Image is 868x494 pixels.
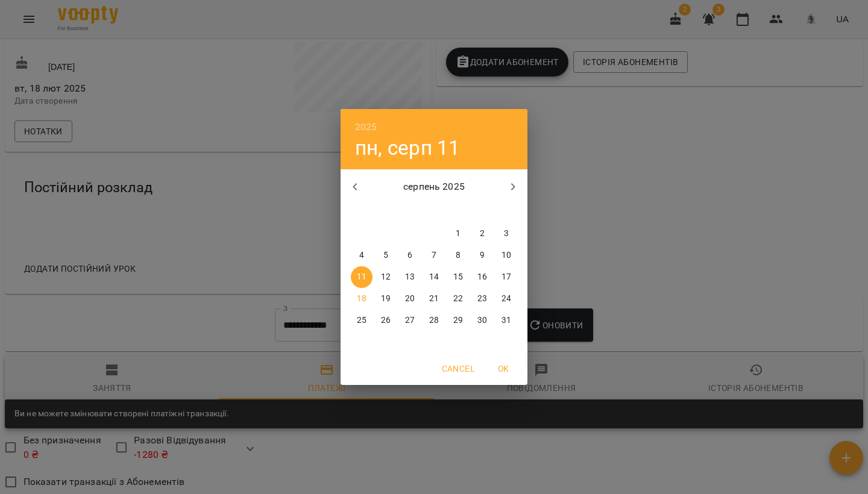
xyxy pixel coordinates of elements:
[357,314,366,327] p: 25
[399,310,421,331] button: 27
[405,293,415,305] p: 20
[399,205,421,217] span: ср
[495,288,517,310] button: 24
[477,314,487,327] p: 30
[453,293,463,305] p: 22
[351,266,373,288] button: 11
[357,293,366,305] p: 18
[504,228,509,240] p: 3
[399,266,421,288] button: 13
[477,293,487,305] p: 23
[447,245,469,266] button: 8
[423,310,445,331] button: 28
[471,310,493,331] button: 30
[375,310,397,331] button: 26
[423,266,445,288] button: 14
[351,288,373,310] button: 18
[495,245,517,266] button: 10
[480,228,485,240] p: 2
[357,271,366,283] p: 11
[447,310,469,331] button: 29
[375,288,397,310] button: 19
[381,271,391,283] p: 12
[399,245,421,266] button: 6
[502,293,511,305] p: 24
[456,249,461,261] p: 8
[495,266,517,288] button: 17
[495,205,517,217] span: нд
[355,136,461,160] button: пн, серп 11
[442,361,474,376] span: Cancel
[495,310,517,331] button: 31
[351,310,373,331] button: 25
[375,245,397,266] button: 5
[480,249,485,261] p: 9
[355,119,377,136] button: 2025
[405,314,415,327] p: 27
[351,205,373,217] span: пн
[375,266,397,288] button: 12
[399,288,421,310] button: 20
[471,245,493,266] button: 9
[502,249,511,261] p: 10
[381,314,391,327] p: 26
[429,293,439,305] p: 21
[489,361,518,376] span: OK
[370,180,499,194] p: серпень 2025
[456,228,461,240] p: 1
[437,358,479,380] button: Cancel
[383,249,388,261] p: 5
[407,249,412,261] p: 6
[453,271,463,283] p: 15
[375,205,397,217] span: вт
[471,205,493,217] span: сб
[447,288,469,310] button: 22
[423,205,445,217] span: чт
[477,271,487,283] p: 16
[381,293,391,305] p: 19
[423,245,445,266] button: 7
[484,358,523,380] button: OK
[471,223,493,245] button: 2
[429,271,439,283] p: 14
[447,266,469,288] button: 15
[447,223,469,245] button: 1
[471,288,493,310] button: 23
[502,271,511,283] p: 17
[405,271,415,283] p: 13
[502,314,511,327] p: 31
[495,223,517,245] button: 3
[471,266,493,288] button: 16
[351,245,373,266] button: 4
[432,249,436,261] p: 7
[453,314,463,327] p: 29
[429,314,439,327] p: 28
[423,288,445,310] button: 21
[359,249,364,261] p: 4
[447,205,469,217] span: пт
